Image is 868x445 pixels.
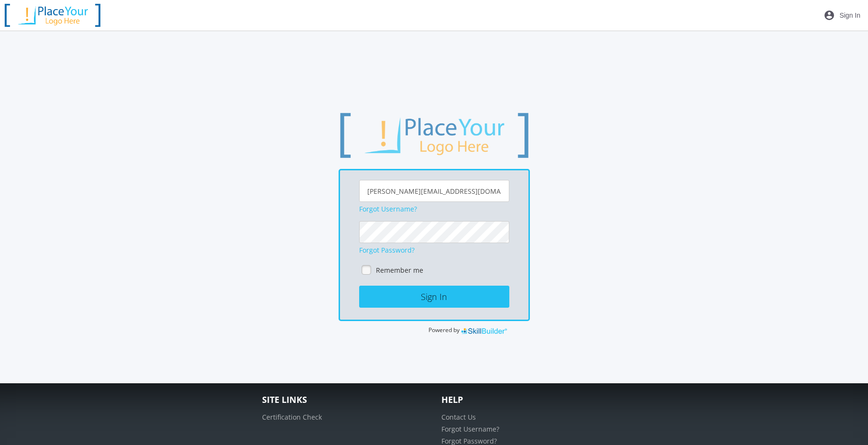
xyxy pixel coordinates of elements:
[262,412,322,422] a: Certification Check
[429,326,460,334] span: Powered by
[441,424,499,434] a: Forgot Username?
[359,245,415,255] a: Forgot Password?
[824,10,835,21] mat-icon: account_circle
[359,180,509,202] input: Username
[441,395,606,405] h4: Help
[839,7,860,24] span: Sign In
[359,204,417,213] a: Forgot Username?
[461,326,508,335] img: SkillBuilder
[376,266,423,275] label: Remember me
[262,395,427,405] h4: Site Links
[441,412,476,422] a: Contact Us
[359,286,509,308] button: Sign In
